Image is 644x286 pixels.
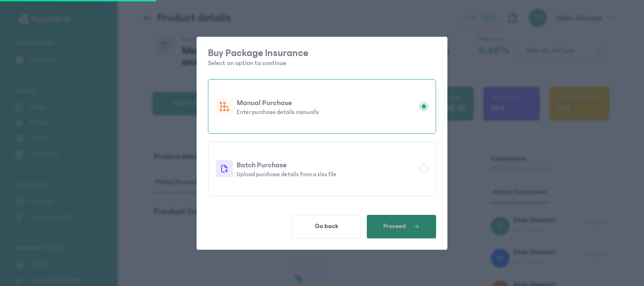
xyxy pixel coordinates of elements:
[367,215,436,238] button: Proceed
[315,222,339,230] span: Go back
[292,215,361,238] button: Go back
[208,58,436,68] p: Select an option to continue
[237,97,416,108] p: Manual Purchase
[237,159,416,171] p: Batch Purchase
[383,222,406,230] span: Proceed
[237,108,416,116] p: Enter purchase details manually
[237,171,416,178] p: Upload purchase details from a xlsx file
[208,48,436,58] p: Buy Package Insurance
